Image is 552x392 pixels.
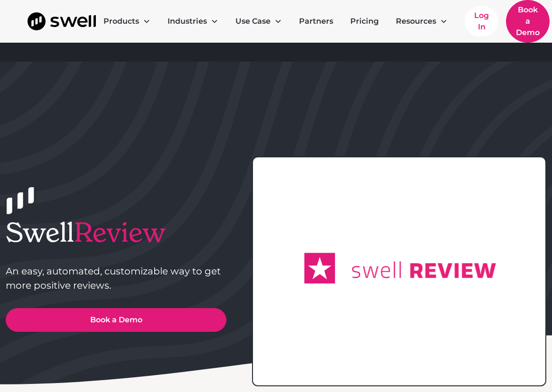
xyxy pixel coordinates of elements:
div: Products [96,12,158,31]
a: Book a Demo [6,308,226,332]
a: Pricing [343,12,386,31]
g: swell [352,262,401,278]
span: Review [74,216,166,249]
p: An easy, automated, customizable way to get more positive reviews. [6,264,226,292]
h1: Swell [6,217,226,248]
g: REVIEW [410,263,496,278]
div: Industries [160,12,226,31]
div: Industries [168,16,207,27]
div: Use Case [235,16,271,27]
a: Log In [465,6,498,36]
div: Resources [388,12,455,31]
div: Use Case [228,12,290,31]
a: Partners [291,12,341,31]
div: Products [103,16,139,27]
a: home [28,12,96,30]
div: Resources [396,16,436,27]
